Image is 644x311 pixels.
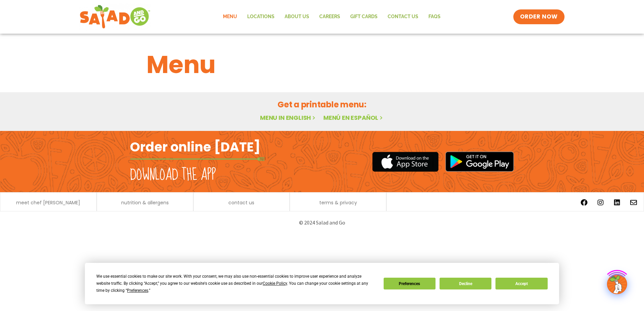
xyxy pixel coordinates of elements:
[383,9,423,25] a: Contact Us
[384,278,436,289] button: Preferences
[96,273,375,294] div: We use essential cookies to make our site work. With your consent, we may also use non-essential ...
[513,9,565,24] a: ORDER NOW
[130,157,265,161] img: fork
[263,281,287,286] span: Cookie Policy
[495,278,547,289] button: Accept
[440,278,491,289] button: Decline
[147,99,497,110] h2: Get a printable menu:
[79,3,151,30] img: new-SAG-logo-768×292
[228,200,254,205] a: contact us
[260,113,317,122] a: Menu in English
[372,151,439,173] img: appstore
[323,113,384,122] a: Menú en español
[133,218,511,227] p: © 2024 Salad and Go
[121,200,169,205] a: nutrition & allergens
[16,200,80,205] a: meet chef [PERSON_NAME]
[147,46,497,83] h1: Menu
[520,13,558,21] span: ORDER NOW
[218,9,446,25] nav: Menu
[218,9,242,25] a: Menu
[242,9,280,25] a: Locations
[319,200,357,205] a: terms & privacy
[280,9,314,25] a: About Us
[314,9,345,25] a: Careers
[127,288,148,293] span: Preferences
[130,139,260,155] h2: Order online [DATE]
[345,9,383,25] a: GIFT CARDS
[85,263,559,304] div: Cookie Consent Prompt
[130,166,216,184] h2: Download the app
[423,9,446,25] a: FAQs
[445,151,514,172] img: google_play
